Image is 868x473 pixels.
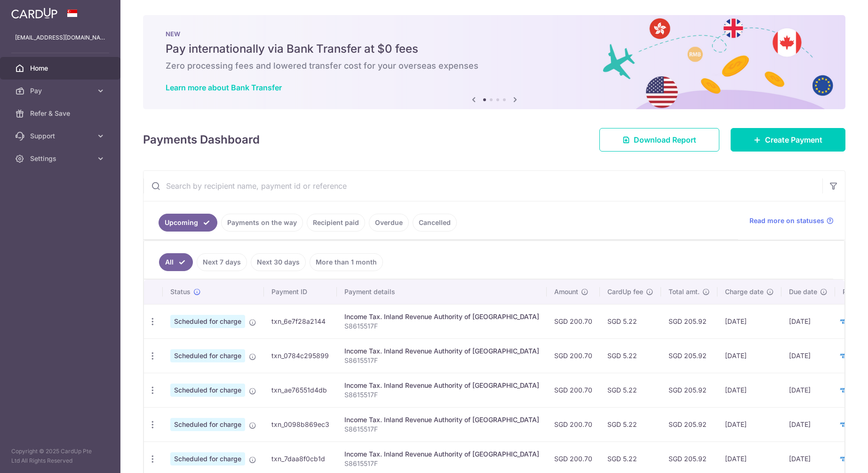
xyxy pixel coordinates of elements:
td: SGD 5.22 [600,304,661,338]
p: S8615517F [344,321,539,331]
p: S8615517F [344,459,539,468]
td: SGD 5.22 [600,407,661,441]
a: All [159,253,193,271]
img: Bank transfer banner [143,15,845,109]
span: CardUp fee [607,287,643,297]
td: [DATE] [781,407,835,441]
td: txn_0098b869ec3 [264,407,337,441]
span: Scheduled for charge [170,315,245,328]
td: SGD 200.70 [547,338,600,373]
td: SGD 200.70 [547,407,600,441]
td: SGD 205.92 [661,407,717,441]
td: txn_0784c295899 [264,338,337,373]
td: SGD 205.92 [661,338,717,373]
div: Income Tax. Inland Revenue Authority of [GEOGRAPHIC_DATA] [344,312,539,321]
p: S8615517F [344,356,539,365]
span: Support [30,131,92,141]
a: Next 30 days [251,253,306,271]
span: Settings [30,154,92,163]
div: Income Tax. Inland Revenue Authority of [GEOGRAPHIC_DATA] [344,381,539,390]
a: Recipient paid [307,214,365,232]
td: SGD 205.92 [661,373,717,407]
p: NEW [166,30,823,38]
td: SGD 5.22 [600,373,661,407]
td: SGD 200.70 [547,373,600,407]
td: [DATE] [781,338,835,373]
td: txn_ae76551d4db [264,373,337,407]
div: Income Tax. Inland Revenue Authority of [GEOGRAPHIC_DATA] [344,415,539,425]
h4: Payments Dashboard [143,131,260,148]
a: Next 7 days [197,253,247,271]
div: Income Tax. Inland Revenue Authority of [GEOGRAPHIC_DATA] [344,346,539,356]
td: SGD 5.22 [600,338,661,373]
img: Bank Card [838,316,857,327]
a: Overdue [369,214,409,232]
img: Bank Card [838,350,857,361]
th: Payment ID [264,280,337,304]
span: Status [170,287,191,297]
img: Bank Card [838,453,857,465]
a: Download Report [599,128,719,152]
td: txn_6e7f28a2144 [264,304,337,338]
span: Charge date [725,287,764,297]
input: Search by recipient name, payment id or reference [143,171,822,201]
a: More than 1 month [310,253,383,271]
span: Create Payment [765,134,822,145]
h6: Zero processing fees and lowered transfer cost for your overseas expenses [166,60,823,72]
span: Download Report [634,134,696,145]
td: [DATE] [717,373,781,407]
td: [DATE] [781,373,835,407]
td: SGD 200.70 [547,304,600,338]
a: Cancelled [413,214,457,232]
img: Bank Card [838,385,857,396]
a: Payments on the way [221,214,303,232]
span: Home [30,64,92,73]
p: S8615517F [344,425,539,434]
span: Scheduled for charge [170,418,245,431]
span: Amount [554,287,578,297]
span: Read more on statuses [749,216,824,225]
td: [DATE] [717,407,781,441]
span: Refer & Save [30,109,92,118]
span: Due date [789,287,817,297]
a: Read more on statuses [749,216,834,225]
div: Income Tax. Inland Revenue Authority of [GEOGRAPHIC_DATA] [344,449,539,459]
p: [EMAIL_ADDRESS][DOMAIN_NAME] [15,33,105,42]
span: Scheduled for charge [170,384,245,397]
th: Payment details [337,280,547,304]
p: S8615517F [344,390,539,400]
a: Upcoming [159,214,217,232]
img: Bank Card [838,419,857,430]
td: [DATE] [717,338,781,373]
h5: Pay internationally via Bank Transfer at $0 fees [166,41,823,56]
span: Total amt. [669,287,700,297]
td: [DATE] [781,304,835,338]
span: Pay [30,86,92,96]
img: CardUp [11,8,57,19]
a: Learn more about Bank Transfer [166,83,282,92]
td: [DATE] [717,304,781,338]
span: Scheduled for charge [170,349,245,362]
a: Create Payment [731,128,845,152]
span: Scheduled for charge [170,452,245,465]
td: SGD 205.92 [661,304,717,338]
